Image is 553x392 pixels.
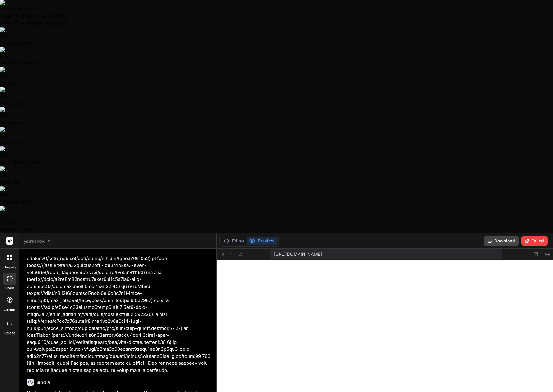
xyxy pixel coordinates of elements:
button: Failed [521,236,548,246]
h6: Bind AI [36,379,52,385]
label: GitHub [4,307,15,313]
button: Download [484,236,519,246]
button: Editor [221,237,247,245]
span: [URL][DOMAIN_NAME] [274,251,322,257]
button: Preview [247,237,277,245]
span: yarrkanoid [24,238,51,244]
label: code [5,286,14,291]
label: Upload [4,331,16,336]
p: L ipsumd sit ame conse: [adipis:elit:sed] [doeiusm] Tempor inci utlabo 'etdoloremag-aliquae' Admi... [27,199,211,374]
label: threads [3,265,16,270]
